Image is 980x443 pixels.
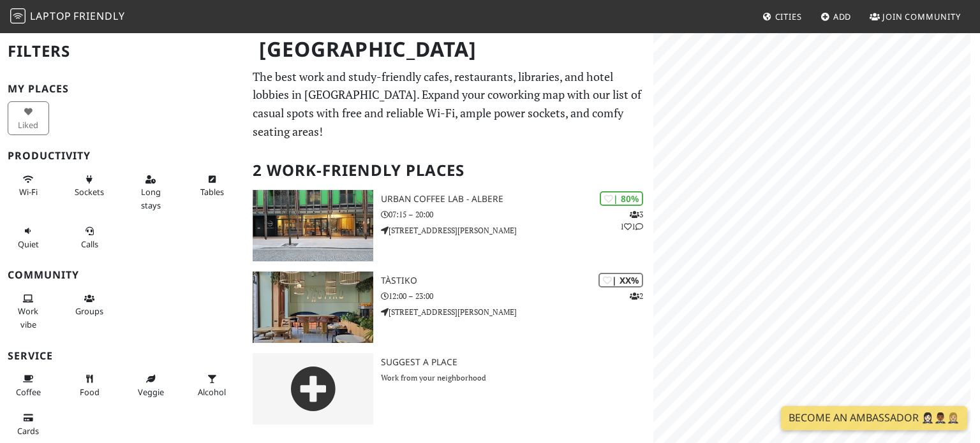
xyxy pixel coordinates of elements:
[253,68,646,141] p: The best work and study-friendly cafes, restaurants, libraries, and hotel lobbies in [GEOGRAPHIC_...
[630,290,643,302] p: 2
[245,190,653,261] a: Urban Coffee Lab - Albere | 80% 311 Urban Coffee Lab - Albere 07:15 – 20:00 [STREET_ADDRESS][PERS...
[75,305,103,317] span: Group tables
[253,151,646,190] h2: 2 Work-Friendly Places
[191,368,233,402] button: Alcohol
[200,186,224,198] span: Work-friendly tables
[8,221,49,254] button: Quiet
[69,169,110,203] button: Sockets
[69,288,110,322] button: Groups
[8,368,49,402] button: Coffee
[138,386,164,398] span: Veggie
[245,353,653,425] a: Suggest a Place Work from your neighborhood
[381,224,653,236] p: [STREET_ADDRESS][PERSON_NAME]
[130,169,172,215] button: Long stays
[81,238,98,250] span: Video/audio calls
[141,186,161,210] span: Long stays
[381,306,653,318] p: [STREET_ADDRESS][PERSON_NAME]
[8,407,49,441] button: Cards
[381,357,653,368] h3: Suggest a Place
[191,169,233,203] button: Tables
[80,386,100,398] span: Food
[8,150,237,162] h3: Productivity
[249,32,651,67] h1: [GEOGRAPHIC_DATA]
[30,9,71,23] span: Laptop
[775,11,802,22] span: Cities
[381,208,653,221] p: 07:15 – 20:00
[69,221,110,254] button: Calls
[882,11,961,22] span: Join Community
[600,191,643,206] div: | 80%
[19,186,38,198] span: Stable Wi-Fi
[8,288,49,335] button: Work vibe
[73,9,124,23] span: Friendly
[381,194,653,205] h3: Urban Coffee Lab - Albere
[833,11,852,22] span: Add
[17,425,39,437] span: Credit cards
[8,83,237,95] h3: My Places
[620,208,643,233] p: 3 1 1
[381,290,653,302] p: 12:00 – 23:00
[69,368,110,402] button: Food
[781,406,967,430] a: Become an Ambassador 🤵🏻‍♀️🤵🏾‍♂️🤵🏼‍♀️
[16,386,41,398] span: Coffee
[8,32,237,71] h2: Filters
[8,350,237,362] h3: Service
[253,190,373,261] img: Urban Coffee Lab - Albere
[253,353,373,425] img: gray-place-d2bdb4477600e061c01bd816cc0f2ef0cfcb1ca9e3ad78868dd16fb2af073a21.png
[10,6,125,28] a: LaptopFriendly LaptopFriendly
[865,5,966,28] a: Join Community
[381,275,653,286] h3: Tàstiko
[18,305,38,330] span: People working
[245,272,653,343] a: Tàstiko | XX% 2 Tàstiko 12:00 – 23:00 [STREET_ADDRESS][PERSON_NAME]
[18,238,39,250] span: Quiet
[253,272,373,343] img: Tàstiko
[10,8,26,24] img: LaptopFriendly
[8,269,237,281] h3: Community
[198,386,226,398] span: Alcohol
[130,368,172,402] button: Veggie
[815,5,857,28] a: Add
[75,186,104,198] span: Power sockets
[8,169,49,203] button: Wi-Fi
[598,273,643,287] div: | XX%
[757,5,807,28] a: Cities
[381,372,653,384] p: Work from your neighborhood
